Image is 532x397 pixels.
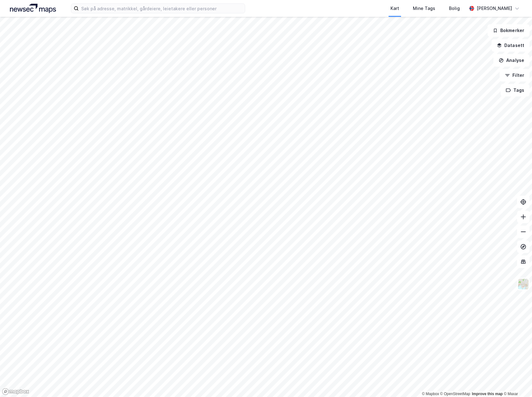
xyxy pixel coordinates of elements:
[422,392,439,396] a: Mapbox
[500,69,530,82] button: Filter
[10,4,56,13] img: logo.a4113a55bc3d86da70a041830d287a7e.svg
[517,278,529,290] img: Z
[501,84,530,96] button: Tags
[493,54,530,67] button: Analyse
[501,367,532,397] div: Kontrollprogram for chat
[390,5,399,12] div: Kart
[413,5,435,12] div: Mine Tags
[477,5,512,12] div: [PERSON_NAME]
[492,39,530,52] button: Datasett
[449,5,460,12] div: Bolig
[488,24,530,37] button: Bokmerker
[440,392,470,396] a: OpenStreetMap
[2,388,29,395] a: Mapbox homepage
[79,4,245,13] input: Søk på adresse, matrikkel, gårdeiere, leietakere eller personer
[501,367,532,397] iframe: Chat Widget
[472,392,503,396] a: Improve this map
